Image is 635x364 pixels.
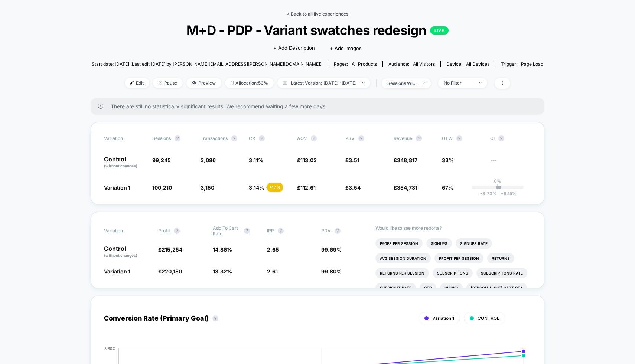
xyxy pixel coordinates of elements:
span: 113.03 [300,157,317,163]
button: ? [456,135,462,141]
span: IPP [267,228,274,233]
img: end [479,82,482,83]
span: 2.65 [267,246,279,253]
span: Profit [158,228,170,233]
div: + 1.1 % [267,183,283,192]
span: 99.80 % [321,268,342,275]
span: all products [352,61,377,67]
span: PDV [321,228,331,233]
span: 3.11 % [249,157,263,163]
span: Transactions [201,135,228,141]
span: £ [158,246,182,253]
span: £ [394,184,417,191]
span: (without changes) [104,253,137,258]
span: 99.69 % [321,246,342,253]
span: Sessions [152,135,171,141]
span: Start date: [DATE] (Last edit [DATE] by [PERSON_NAME][EMAIL_ADDRESS][PERSON_NAME][DOMAIN_NAME]) [92,61,322,67]
span: 3.14 % [249,184,264,191]
p: Would like to see more reports? [375,225,531,231]
span: All Visitors [413,61,435,67]
span: Variation 1 [432,315,454,321]
li: Signups [426,238,452,249]
p: LIVE [430,26,449,35]
button: ? [244,228,250,234]
button: ? [174,228,180,234]
span: 100,210 [152,184,172,191]
p: 0% [494,178,501,184]
div: No Filter [444,80,473,86]
span: | [374,78,382,89]
span: There are still no statistically significant results. We recommend waiting a few more days [111,103,530,109]
span: CR [249,135,255,141]
span: all devices [466,61,489,67]
span: Variation [104,135,145,141]
div: sessions with impression [387,81,417,86]
span: + Add Images [330,45,362,51]
div: Pages: [334,61,377,67]
span: Device: [440,61,495,67]
span: 14.86 % [213,246,232,253]
span: -3.73 % [480,191,497,196]
span: Edit [125,78,149,88]
img: rebalance [231,81,234,85]
img: edit [130,81,134,85]
span: + Add Description [273,45,315,52]
button: ? [175,135,180,141]
span: Variation 1 [104,268,130,275]
li: Signups Rate [456,238,492,249]
span: 3.54 [349,184,361,191]
button: ? [259,135,265,141]
span: 220,150 [162,268,182,275]
span: PSV [345,135,355,141]
span: CI [490,135,531,141]
button: ? [498,135,504,141]
div: Trigger: [501,61,543,67]
span: 67% [442,184,453,191]
span: 3,086 [201,157,216,163]
span: 33% [442,157,454,163]
p: Control [104,246,151,258]
span: --- [490,158,531,169]
li: [PERSON_NAME] Cart Cta [466,283,527,293]
span: Page Load [521,61,543,67]
button: ? [416,135,422,141]
button: ? [212,315,218,321]
span: Revenue [394,135,412,141]
li: Clicks [440,283,463,293]
span: 6.15 % [497,191,517,196]
span: 112.61 [300,184,316,191]
li: Checkout Rate [375,283,416,293]
span: £ [394,157,417,163]
span: 3,150 [201,184,214,191]
span: M+D - PDP - Variant swatches redesign [114,22,521,38]
li: Avg Session Duration [375,253,431,263]
span: Preview [186,78,221,88]
span: Allocation: 50% [225,78,274,88]
button: ? [311,135,317,141]
button: ? [278,228,284,234]
span: £ [297,184,316,191]
span: AOV [297,135,307,141]
button: ? [335,228,341,234]
span: 348,817 [397,157,417,163]
p: Control [104,156,145,169]
span: Variation [104,225,145,236]
span: £ [297,157,317,163]
span: £ [158,268,182,275]
li: Ctr [420,283,436,293]
li: Profit Per Session [434,253,483,263]
span: 13.32 % [213,268,232,275]
img: end [159,81,162,85]
span: OTW [442,135,483,141]
span: 3.51 [349,157,359,163]
span: 99,245 [152,157,171,163]
img: end [423,82,425,84]
span: Pause [153,78,183,88]
span: £ [345,184,361,191]
li: Pages Per Session [375,238,423,249]
a: < Back to all live experiences [287,11,348,17]
div: Audience: [388,61,435,67]
span: + [501,191,504,196]
span: Variation 1 [104,184,130,191]
span: Add To Cart Rate [213,225,240,236]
